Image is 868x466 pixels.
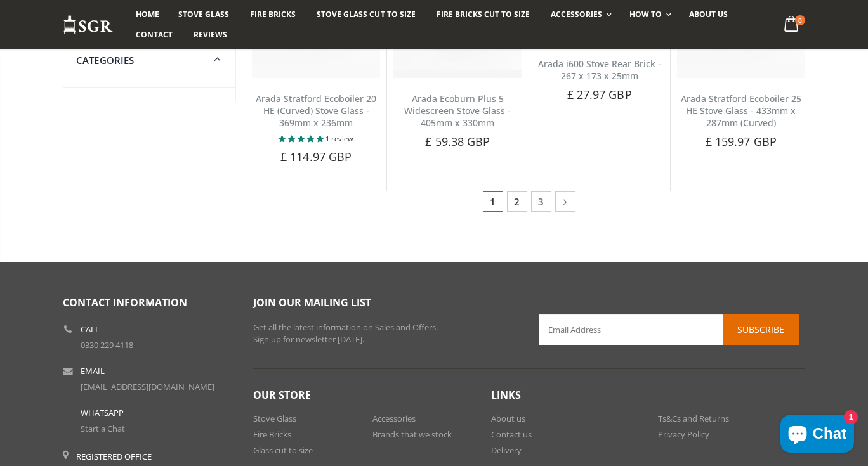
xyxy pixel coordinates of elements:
span: Reviews [194,29,227,40]
span: How To [629,9,662,20]
span: 0 [795,15,805,25]
span: Fire Bricks Cut To Size [437,9,530,20]
input: Email Address [539,314,799,345]
a: Accessories [372,413,416,424]
a: 0330 229 4118 [81,339,133,351]
a: About us [680,4,737,25]
span: Links [491,388,521,402]
a: Arada Stratford Ecoboiler 25 HE Stove Glass - 433mm x 287mm (Curved) [681,93,801,129]
a: Fire Bricks [253,429,291,440]
span: £ 114.97 GBP [280,149,352,164]
a: Fire Bricks [240,4,305,25]
a: How To [620,4,678,25]
a: About us [491,413,525,424]
b: Call [81,325,100,333]
inbox-online-store-chat: Shopify online store chat [777,415,858,456]
a: Stove Glass [253,413,296,424]
span: Contact Information [63,295,187,309]
a: 2 [507,191,527,212]
a: Reviews [184,25,237,45]
a: Privacy Policy [658,429,709,440]
a: 3 [531,191,551,212]
a: Arada i600 Stove Rear Brick - 267 x 173 x 25mm [538,58,661,82]
a: Brands that we stock [372,429,452,440]
span: 5.00 stars [279,134,325,143]
span: Our Store [253,388,311,402]
span: Home [136,9,159,20]
span: Contact [136,29,173,40]
a: Arada Stratford Ecoboiler 20 HE (Curved) Stove Glass - 369mm x 236mm [256,93,376,129]
a: 0 [779,13,805,37]
a: Ts&Cs and Returns [658,413,729,424]
span: 1 review [325,134,353,143]
a: Contact us [491,429,532,440]
span: Categories [76,54,135,67]
span: Accessories [551,9,602,20]
a: Contact [126,25,182,45]
button: Subscribe [723,314,799,345]
span: Stove Glass [178,9,229,20]
span: £ 27.97 GBP [567,87,632,102]
a: Stove Glass Cut To Size [307,4,424,25]
img: Stove Glass Replacement [63,15,114,36]
span: Join our mailing list [253,295,371,309]
span: Stove Glass Cut To Size [317,9,415,20]
a: Start a Chat [81,423,125,434]
a: Arada Ecoburn Plus 5 Widescreen Stove Glass - 405mm x 330mm [404,93,511,129]
a: Glass cut to size [253,444,313,456]
a: Stove Glass [169,4,239,25]
span: Fire Bricks [250,9,296,20]
span: About us [689,9,728,20]
a: Delivery [491,444,522,456]
a: Fire Bricks Cut To Size [427,4,539,25]
a: [EMAIL_ADDRESS][DOMAIN_NAME] [81,381,214,392]
b: Registered Office [76,451,152,462]
b: WhatsApp [81,409,124,417]
a: Accessories [541,4,618,25]
b: Email [81,367,105,375]
p: Get all the latest information on Sales and Offers. Sign up for newsletter [DATE]. [253,321,520,346]
span: £ 159.97 GBP [706,134,777,149]
a: Home [126,4,169,25]
span: 1 [483,191,503,212]
span: £ 59.38 GBP [425,134,490,149]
